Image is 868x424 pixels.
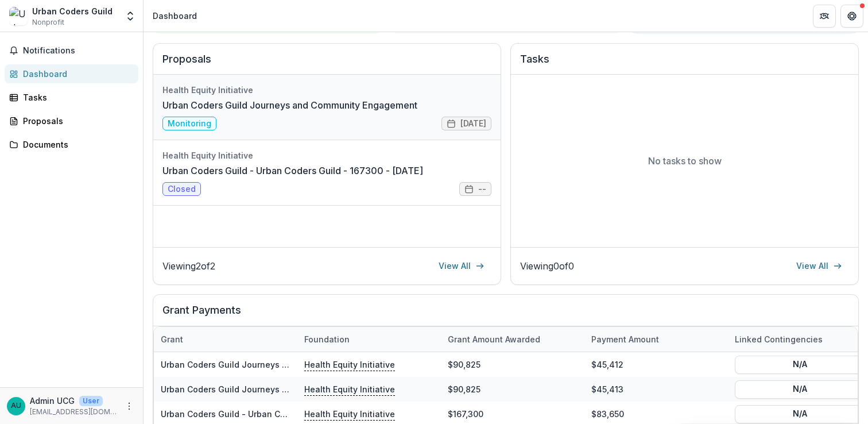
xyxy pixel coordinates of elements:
[32,17,64,28] span: Nonprofit
[79,396,103,406] p: User
[735,404,865,423] button: N/A
[584,327,728,352] div: Payment Amount
[441,377,584,402] div: $90,825
[23,138,129,151] div: Documents
[789,257,849,275] a: View All
[30,395,75,407] p: Admin UCG
[153,10,197,22] div: Dashboard
[648,154,722,168] p: No tasks to show
[122,5,138,28] button: Open entity switcher
[23,115,129,127] div: Proposals
[5,64,138,83] a: Dashboard
[154,327,297,352] div: Grant
[813,5,836,28] button: Partners
[520,53,849,75] h2: Tasks
[297,333,356,345] div: Foundation
[432,257,491,275] a: View All
[23,91,129,103] div: Tasks
[584,377,728,402] div: $45,413
[162,304,849,326] h2: Grant Payments
[840,5,863,28] button: Get Help
[520,259,574,273] p: Viewing 0 of 0
[441,327,584,352] div: Grant amount awarded
[30,407,118,417] p: [EMAIL_ADDRESS][DOMAIN_NAME]
[304,407,395,420] p: Health Equity Initiative
[148,7,201,24] nav: breadcrumb
[297,327,441,352] div: Foundation
[32,5,113,17] div: Urban Coders Guild
[5,41,138,60] button: Notifications
[161,360,397,369] a: Urban Coders Guild Journeys and Community Engagement
[162,53,491,75] h2: Proposals
[11,402,21,410] div: Admin UCG
[162,164,423,178] a: Urban Coders Guild - Urban Coders Guild - 167300 - [DATE]
[23,68,129,80] div: Dashboard
[735,380,865,398] button: N/A
[5,111,138,130] a: Proposals
[9,7,28,25] img: Urban Coders Guild
[161,409,399,419] a: Urban Coders Guild - Urban Coders Guild - 167300 - [DATE]
[584,352,728,377] div: $45,412
[5,88,138,107] a: Tasks
[728,333,830,345] div: Linked Contingencies
[23,46,134,56] span: Notifications
[304,358,395,371] p: Health Equity Initiative
[162,98,417,112] a: Urban Coders Guild Journeys and Community Engagement
[162,259,215,273] p: Viewing 2 of 2
[735,355,865,373] button: N/A
[161,384,397,394] a: Urban Coders Guild Journeys and Community Engagement
[122,399,136,413] button: More
[304,383,395,395] p: Health Equity Initiative
[5,135,138,154] a: Documents
[441,333,547,345] div: Grant amount awarded
[154,333,190,345] div: Grant
[584,333,666,345] div: Payment Amount
[441,352,584,377] div: $90,825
